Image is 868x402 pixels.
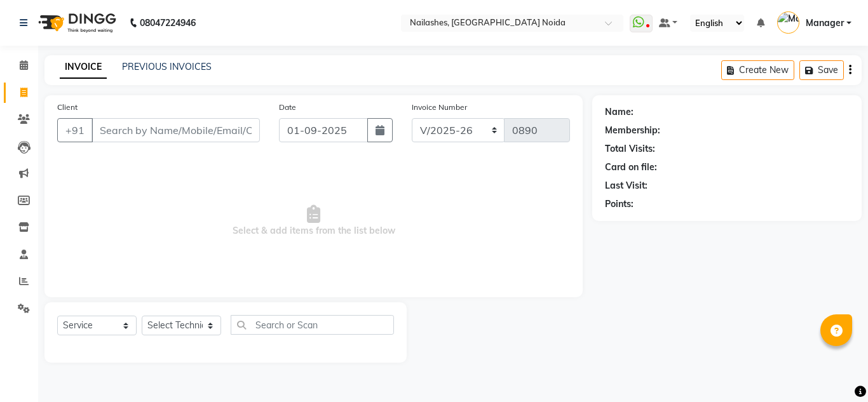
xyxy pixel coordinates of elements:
[806,17,844,30] span: Manager
[57,118,93,142] button: +91
[92,118,260,142] input: Search by Name/Mobile/Email/Code
[412,102,467,113] label: Invoice Number
[605,161,657,174] div: Card on file:
[605,124,660,137] div: Membership:
[57,157,570,285] span: Select & add items from the list below
[605,198,634,211] div: Points:
[60,56,107,79] a: INVOICE
[799,60,844,80] button: Save
[721,60,794,80] button: Create New
[815,351,855,389] iframe: chat widget
[279,102,296,113] label: Date
[605,142,655,156] div: Total Visits:
[605,179,648,192] div: Last Visit:
[32,5,119,41] img: logo
[57,102,78,113] label: Client
[605,105,634,119] div: Name:
[140,5,196,41] b: 08047224946
[231,315,394,335] input: Search or Scan
[777,11,799,34] img: Manager
[122,61,212,72] a: PREVIOUS INVOICES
